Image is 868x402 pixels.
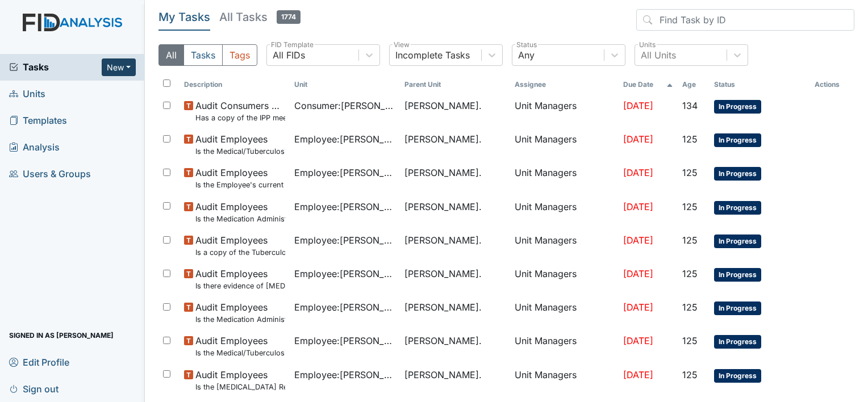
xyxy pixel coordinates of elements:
[195,146,285,157] small: Is the Medical/Tuberculosis Assessment updated annually?
[395,48,470,62] div: Incomplete Tasks
[158,44,257,66] div: Type filter
[9,112,67,129] span: Templates
[714,201,761,215] span: In Progress
[195,334,285,358] span: Audit Employees Is the Medical/Tuberculosis Assessment updated annually?
[404,368,482,382] span: [PERSON_NAME].
[294,300,395,314] span: Employee : [PERSON_NAME] [PERSON_NAME]
[195,368,285,392] span: Audit Employees Is the Hepatitis B Vaccine Record completed (if accepted by employee)?
[290,75,400,94] th: Toggle SortBy
[710,75,810,94] th: Toggle SortBy
[682,235,698,246] span: 125
[183,44,223,66] button: Tasks
[510,262,618,296] td: Unit Managers
[294,334,395,347] span: Employee : [PERSON_NAME]
[404,132,482,146] span: [PERSON_NAME].
[195,347,285,358] small: Is the Medical/Tuberculosis Assessment updated annually?
[294,132,395,146] span: Employee : [PERSON_NAME]
[404,99,482,112] span: [PERSON_NAME].
[682,133,698,145] span: 125
[273,48,305,62] div: All FIDs
[9,60,102,74] a: Tasks
[810,75,854,94] th: Actions
[9,326,114,344] span: Signed in as [PERSON_NAME]
[195,99,285,123] span: Audit Consumers Charts Has a copy of the IPP meeting been sent to the Parent/Guardian within 30 d...
[623,201,653,212] span: [DATE]
[510,363,618,397] td: Unit Managers
[9,165,91,183] span: Users & Groups
[195,132,285,157] span: Audit Employees Is the Medical/Tuberculosis Assessment updated annually?
[714,369,761,383] span: In Progress
[294,233,395,247] span: Employee : [PERSON_NAME] [PERSON_NAME]
[641,48,676,62] div: All Units
[195,314,285,325] small: Is the Medication Administration Test and 2 observation checklist (hire after 10/07) found in the...
[682,167,698,178] span: 125
[195,382,285,392] small: Is the [MEDICAL_DATA] Record completed (if accepted by employee)?
[9,380,59,397] span: Sign out
[714,167,761,181] span: In Progress
[195,112,285,123] small: Has a copy of the IPP meeting been sent to the Parent/Guardian [DATE] of the meeting?
[277,10,301,24] span: 1774
[294,267,395,280] span: Employee : [PERSON_NAME] [PERSON_NAME]
[714,335,761,349] span: In Progress
[195,247,285,258] small: Is a copy of the Tuberculosis Test in the file?
[714,235,761,248] span: In Progress
[195,280,285,291] small: Is there evidence of [MEDICAL_DATA] (probationary [DATE] and post accident)?
[682,369,698,380] span: 125
[623,369,653,380] span: [DATE]
[404,300,482,314] span: [PERSON_NAME].
[404,233,482,247] span: [PERSON_NAME].
[510,94,618,128] td: Unit Managers
[404,166,482,179] span: [PERSON_NAME].
[400,75,510,94] th: Toggle SortBy
[714,268,761,282] span: In Progress
[163,79,170,87] input: Toggle All Rows Selected
[636,9,854,31] input: Find Task by ID
[510,75,618,94] th: Assignee
[9,353,69,371] span: Edit Profile
[623,100,653,111] span: [DATE]
[294,368,395,382] span: Employee : [PERSON_NAME]
[682,301,698,313] span: 125
[195,300,285,325] span: Audit Employees Is the Medication Administration Test and 2 observation checklist (hire after 10/...
[682,201,698,212] span: 125
[623,335,653,346] span: [DATE]
[682,335,698,346] span: 125
[195,166,285,190] span: Audit Employees Is the Employee's current annual Performance Evaluation on file?
[195,213,285,224] small: Is the Medication Administration certificate found in the file?
[9,85,45,103] span: Units
[518,48,535,62] div: Any
[195,267,285,291] span: Audit Employees Is there evidence of drug test (probationary within 90 days and post accident)?
[682,268,698,279] span: 125
[714,133,761,147] span: In Progress
[510,329,618,363] td: Unit Managers
[619,75,678,94] th: Toggle SortBy
[682,100,698,111] span: 134
[510,296,618,329] td: Unit Managers
[158,44,184,66] button: All
[623,133,653,145] span: [DATE]
[222,44,257,66] button: Tags
[9,139,60,156] span: Analysis
[510,229,618,262] td: Unit Managers
[195,200,285,224] span: Audit Employees Is the Medication Administration certificate found in the file?
[623,235,653,246] span: [DATE]
[510,195,618,229] td: Unit Managers
[294,99,395,112] span: Consumer : [PERSON_NAME]
[158,9,210,25] h5: My Tasks
[404,334,482,347] span: [PERSON_NAME].
[102,58,136,76] button: New
[714,100,761,114] span: In Progress
[195,233,285,258] span: Audit Employees Is a copy of the Tuberculosis Test in the file?
[678,75,710,94] th: Toggle SortBy
[294,200,395,213] span: Employee : [PERSON_NAME] [PERSON_NAME]
[510,161,618,195] td: Unit Managers
[623,167,653,178] span: [DATE]
[180,75,290,94] th: Toggle SortBy
[510,128,618,161] td: Unit Managers
[404,200,482,213] span: [PERSON_NAME].
[195,179,285,190] small: Is the Employee's current annual Performance Evaluation on file?
[623,301,653,313] span: [DATE]
[404,267,482,280] span: [PERSON_NAME].
[219,9,301,25] h5: All Tasks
